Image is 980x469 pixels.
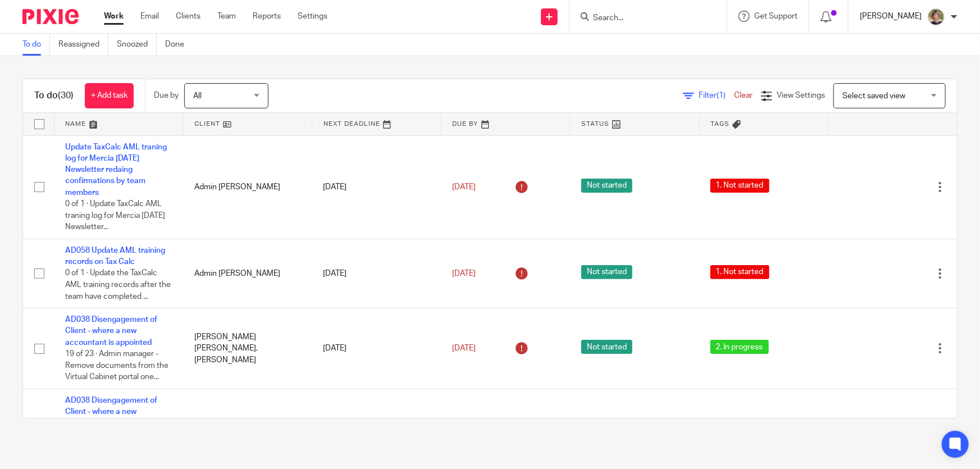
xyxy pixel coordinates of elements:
a: Settings [298,11,327,22]
span: Not started [581,340,632,354]
h1: To do [34,90,74,102]
a: AD038 Disengagement of Client - where a new accountant is appointed [65,397,157,427]
a: Work [104,11,124,22]
img: Pixie [22,9,79,24]
span: All [193,92,202,100]
span: [DATE] [452,270,476,277]
a: Clear [734,92,753,99]
p: [PERSON_NAME] [860,11,922,22]
td: Admin [PERSON_NAME] [183,239,312,308]
span: [DATE] [452,183,476,191]
a: AD038 Disengagement of Client - where a new accountant is appointed [65,316,157,347]
span: Filter [699,92,734,99]
span: Select saved view [842,92,905,100]
span: Get Support [754,12,797,20]
span: 19 of 23 · Admin manager - Remove documents from the Virtual Cabinet portal one... [65,350,168,381]
span: Tags [710,121,730,127]
td: [DATE] [312,239,441,308]
a: Reassigned [58,34,108,56]
span: View Settings [777,92,825,99]
p: Due by [154,90,179,101]
td: [DATE] [312,135,441,239]
span: 1. Not started [710,179,769,193]
img: High%20Res%20Andrew%20Price%20Accountants_Poppy%20Jakes%20photography-1142.jpg [927,8,945,26]
a: Email [140,11,159,22]
a: Team [217,11,236,22]
a: + Add task [85,83,134,108]
a: Reports [253,11,281,22]
td: Admin [PERSON_NAME] [183,135,312,239]
span: [DATE] [452,344,476,352]
span: (30) [58,91,74,100]
span: Not started [581,179,632,193]
span: (1) [717,92,726,99]
span: 2. In progress [710,340,769,354]
td: [DATE] [312,308,441,389]
a: Clients [176,11,200,22]
span: 0 of 1 · Update TaxCalc AML traning log for Mercia [DATE] Newsletter... [65,200,165,231]
a: To do [22,34,50,56]
span: 1. Not started [710,265,769,279]
span: 0 of 1 · Update the TaxCalc AML training records after the team have completed ... [65,270,171,300]
a: Update TaxCalc AML traning log for Mercia [DATE] Newsletter redaing confirmations by team members [65,143,167,197]
span: Not started [581,265,632,279]
a: AD058 Update AML training records on Tax Calc [65,247,165,266]
input: Search [592,13,693,24]
td: [PERSON_NAME] [PERSON_NAME], [PERSON_NAME] [183,308,312,389]
a: Snoozed [117,34,157,56]
a: Done [165,34,193,56]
